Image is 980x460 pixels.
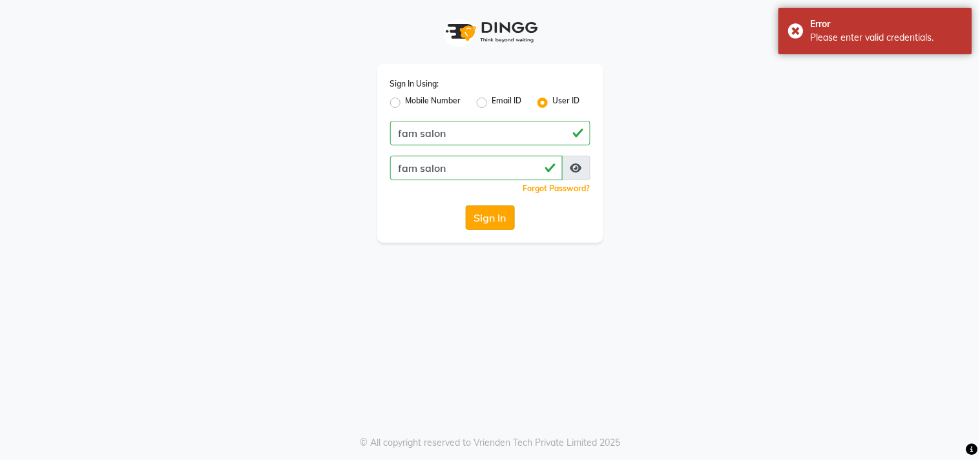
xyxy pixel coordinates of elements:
[466,205,515,230] button: Sign In
[406,95,461,110] label: Mobile Number
[811,31,963,45] div: Please enter valid credentials.
[390,156,563,180] input: Username
[390,121,590,145] input: Username
[811,17,963,31] div: Error
[439,13,542,51] img: logo1.svg
[523,183,590,193] a: Forgot Password?
[492,95,522,110] label: Email ID
[553,95,580,110] label: User ID
[390,78,439,90] label: Sign In Using:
